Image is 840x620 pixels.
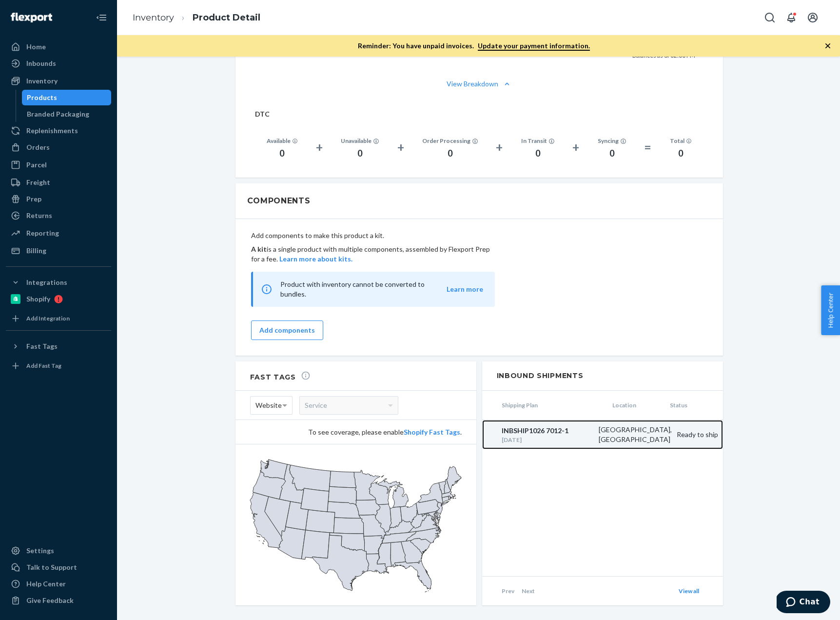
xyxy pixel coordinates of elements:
div: Inventory [26,76,58,86]
div: Shopify [26,294,50,304]
div: Add Integration [26,314,70,322]
button: Learn more about kits. [279,254,352,264]
div: Integrations [26,278,67,287]
div: Order Processing [422,137,478,145]
iframe: Opens a widget where you can chat to one of our agents [777,591,830,615]
a: Add Integration [6,311,111,326]
a: Shopify Fast Tags [404,428,460,436]
div: Ready to ship [672,430,723,440]
div: Reporting [26,228,59,238]
button: Talk to Support [6,560,111,575]
a: Home [6,39,111,55]
a: Help Center [6,576,111,592]
div: 0 [267,147,298,160]
div: Unavailable [341,137,379,145]
a: Products [22,90,112,105]
div: Give Feedback [26,596,74,605]
div: Settings [26,546,54,556]
div: Talk to Support [26,562,77,572]
div: = [644,139,651,156]
a: Returns [6,208,111,223]
button: Give Feedback [6,593,111,608]
div: 0 [670,147,692,160]
div: Total [670,137,692,145]
span: Shipping Plan [482,401,607,409]
div: In Transit [521,137,554,145]
div: Add Fast Tag [26,361,61,370]
div: Help Center [26,579,66,589]
h2: Components [247,195,311,207]
b: A kit [251,245,267,253]
div: Billing [26,246,46,256]
div: 0 [521,147,554,160]
div: + [316,139,323,156]
a: Product Detail [193,12,260,23]
div: Add components to make this product a kit. [251,231,495,307]
a: Inbounds [6,56,111,71]
span: Status [665,401,723,409]
p: Reminder: You have unpaid invoices. [358,41,590,51]
div: Returns [26,211,52,220]
a: Add Fast Tag [6,358,111,374]
button: Help Center [821,285,840,335]
div: Parcel [26,160,47,170]
div: Syncing [598,137,626,145]
div: 0 [341,147,379,160]
h2: Inbound Shipments [482,361,723,391]
a: Shopify [6,291,111,307]
a: Inventory [133,12,174,23]
a: Billing [6,243,111,259]
div: To see coverage, please enable . [250,427,462,437]
a: Freight [6,175,111,190]
div: [GEOGRAPHIC_DATA], [GEOGRAPHIC_DATA] [594,425,672,444]
a: Inventory [6,73,111,89]
a: View all [679,587,699,595]
button: Add components [251,320,323,340]
a: Reporting [6,225,111,241]
button: Fast Tags [6,339,111,354]
button: Open Search Box [760,8,780,27]
button: Integrations [6,275,111,290]
button: Learn more [447,284,483,294]
div: Product with inventory cannot be converted to bundles. [251,272,495,307]
h2: DTC [255,110,703,118]
ol: breadcrumbs [125,3,268,32]
button: Open notifications [781,8,801,27]
a: Parcel [6,157,111,173]
div: Home [26,42,46,52]
a: Replenishments [6,123,111,139]
div: Fast Tags [26,341,58,351]
div: Prep [26,194,41,204]
a: Prep [6,191,111,207]
div: + [397,139,404,156]
div: Products [27,93,57,102]
span: Next [522,587,535,595]
div: + [496,139,503,156]
div: 0 [422,147,478,160]
span: Location [607,401,665,409]
div: + [572,139,579,156]
div: [DATE] [502,436,594,444]
span: Prev [502,587,514,595]
a: Orders [6,140,111,155]
div: Branded Packaging [27,109,89,119]
button: Close Navigation [92,8,111,27]
a: INBSHIP1026 7012-1[DATE][GEOGRAPHIC_DATA], [GEOGRAPHIC_DATA]Ready to ship [482,420,723,449]
div: Service [300,397,398,414]
h2: Fast Tags [250,371,311,381]
div: Freight [26,178,50,187]
span: Website [255,397,282,414]
div: Inbounds [26,59,56,68]
div: Available [267,137,298,145]
a: Branded Packaging [22,106,112,122]
a: Settings [6,543,111,559]
a: Update your payment information. [478,41,590,51]
div: INBSHIP1026 7012-1 [502,426,594,436]
button: Open account menu [803,8,822,27]
div: 0 [598,147,626,160]
div: Replenishments [26,126,78,136]
button: View Breakdown [250,79,708,89]
img: Flexport logo [11,13,52,22]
